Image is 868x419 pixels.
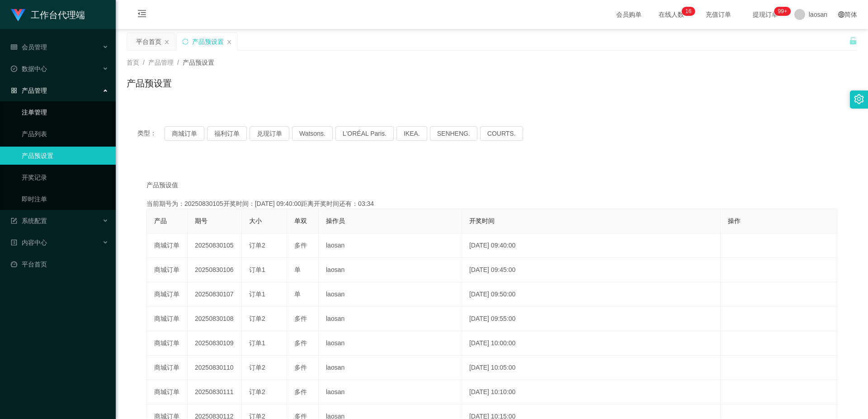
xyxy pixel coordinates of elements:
[188,380,242,405] td: 20250830111
[136,33,161,50] div: 平台首页
[319,380,462,405] td: laosan
[249,290,265,298] span: 订单1
[294,339,307,347] span: 多件
[326,217,345,224] span: 操作员
[462,380,721,405] td: [DATE] 10:10:00
[249,266,265,273] span: 订单1
[11,11,85,18] a: 工作台代理端
[11,239,47,246] span: 内容中心
[146,199,837,209] div: 当前期号为：20250830105开奖时间：[DATE] 09:40:00距离开奖时间还有：03:34
[462,307,721,331] td: [DATE] 09:55:00
[188,282,242,307] td: 20250830107
[292,126,333,141] button: Watsons.
[249,242,265,249] span: 订单2
[127,59,139,66] span: 首页
[11,65,47,72] span: 数据中心
[31,0,85,29] h1: 工作台代理端
[250,126,289,141] button: 兑现订单
[127,0,157,29] i: 图标: menu-fold
[319,331,462,356] td: laosan
[689,7,692,16] p: 6
[147,258,188,282] td: 商城订单
[294,388,307,395] span: 多件
[701,11,736,18] span: 充值订单
[682,7,695,16] sup: 16
[147,233,188,258] td: 商城订单
[147,331,188,356] td: 商城订单
[462,233,721,258] td: [DATE] 09:40:00
[183,59,214,66] span: 产品预设置
[748,11,783,18] span: 提现订单
[11,217,47,224] span: 系统配置
[838,11,844,18] i: 图标: global
[294,364,307,371] span: 多件
[462,258,721,282] td: [DATE] 09:45:00
[137,126,165,141] span: 类型：
[249,315,265,322] span: 订单2
[188,356,242,380] td: 20250830110
[22,147,108,165] a: 产品预设置
[192,33,224,50] div: 产品预设置
[462,282,721,307] td: [DATE] 09:50:00
[182,38,189,45] i: 图标: sync
[11,9,25,22] img: logo.9652507e.png
[294,315,307,322] span: 多件
[226,39,232,45] i: 图标: close
[147,356,188,380] td: 商城订单
[294,266,301,273] span: 单
[319,258,462,282] td: laosan
[249,217,262,224] span: 大小
[249,388,265,395] span: 订单2
[319,282,462,307] td: laosan
[462,356,721,380] td: [DATE] 10:05:00
[188,233,242,258] td: 20250830105
[147,282,188,307] td: 商城订单
[11,66,17,72] i: 图标: check-circle-o
[207,126,247,141] button: 福利订单
[480,126,523,141] button: COURTS.
[177,59,179,66] span: /
[164,39,170,45] i: 图标: close
[11,43,47,51] span: 会员管理
[188,307,242,331] td: 20250830108
[22,190,108,208] a: 即时注单
[849,37,857,45] i: 图标: unlock
[11,44,17,50] i: 图标: table
[249,339,265,347] span: 订单1
[396,126,427,141] button: IKEA.
[148,59,174,66] span: 产品管理
[249,364,265,371] span: 订单2
[22,103,108,121] a: 注单管理
[294,217,307,224] span: 单双
[11,218,17,224] i: 图标: form
[319,356,462,380] td: laosan
[654,11,689,18] span: 在线人数
[685,7,689,16] p: 1
[22,125,108,143] a: 产品列表
[143,59,145,66] span: /
[127,76,172,90] h1: 产品预设置
[854,94,864,104] i: 图标: setting
[319,307,462,331] td: laosan
[319,233,462,258] td: laosan
[728,217,741,224] span: 操作
[294,242,307,249] span: 多件
[11,239,17,246] i: 图标: profile
[462,331,721,356] td: [DATE] 10:00:00
[774,7,791,16] sup: 1015
[11,87,47,94] span: 产品管理
[11,255,108,273] a: 图标: dashboard平台首页
[469,217,495,224] span: 开奖时间
[147,380,188,405] td: 商城订单
[335,126,394,141] button: L'ORÉAL Paris.
[294,290,301,298] span: 单
[430,126,477,141] button: SENHENG.
[11,87,17,94] i: 图标: appstore-o
[147,307,188,331] td: 商城订单
[154,217,167,224] span: 产品
[188,258,242,282] td: 20250830106
[146,181,178,190] span: 产品预设值
[165,126,204,141] button: 商城订单
[188,331,242,356] td: 20250830109
[22,168,108,186] a: 开奖记录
